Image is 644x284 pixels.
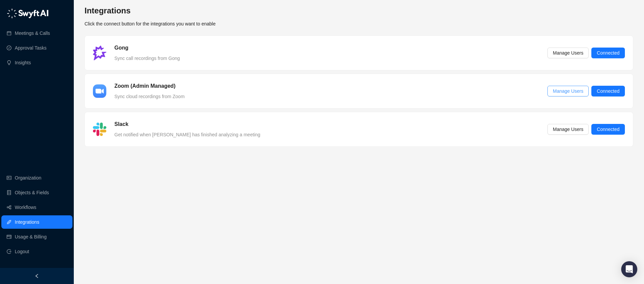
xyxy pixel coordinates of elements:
img: slack-Cn3INd-T.png [93,123,106,136]
a: Integrations [15,215,39,229]
button: Manage Users [547,124,589,135]
h5: Zoom (Admin Managed) [114,82,175,90]
button: Connected [591,48,625,58]
a: Approval Tasks [15,41,47,55]
span: Sync cloud recordings from Zoom [114,94,184,99]
h3: Integrations [85,5,633,16]
button: Connected [591,124,625,135]
a: Meetings & Calls [15,26,50,40]
a: Organization [15,171,41,185]
img: logo-05li4sbe.png [7,8,49,18]
a: Insights [15,56,31,69]
span: Click the connect button for the integrations you want to enable [85,21,216,26]
img: zoom-DkfWWZB2.png [93,84,106,98]
span: Manage Users [553,126,583,133]
span: Connected [597,87,620,95]
h5: Gong [114,44,128,52]
h5: Slack [114,120,128,128]
span: Logout [15,245,29,258]
img: gong-Dwh8HbPa.png [93,46,106,60]
span: Manage Users [553,49,583,57]
span: Manage Users [553,87,583,95]
span: Sync call recordings from Gong [114,56,180,61]
span: Connected [597,49,620,57]
span: logout [7,249,11,254]
span: Connected [597,126,620,133]
div: Open Intercom Messenger [621,261,637,277]
a: Workflows [15,201,36,214]
button: Manage Users [547,86,589,96]
button: Manage Users [547,48,589,58]
a: Usage & Billing [15,230,47,243]
button: Connected [591,86,625,96]
span: Get notified when [PERSON_NAME] has finished analyzing a meeting [114,132,260,137]
span: left [35,274,39,278]
a: Objects & Fields [15,186,49,199]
